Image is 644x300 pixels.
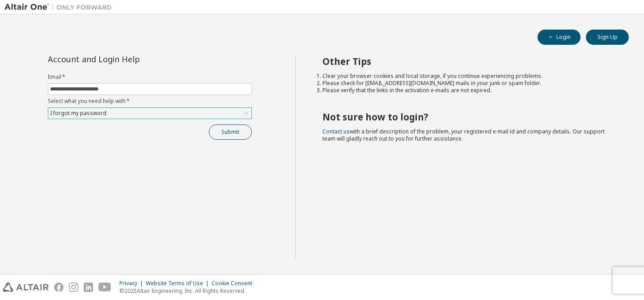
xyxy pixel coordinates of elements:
[48,56,211,63] div: Account and Login Help
[48,73,252,81] label: Email
[586,30,629,45] button: Sign Up
[209,124,252,140] button: Submit
[322,128,350,135] a: Contact us
[322,80,613,87] li: Please check for [EMAIL_ADDRESS][DOMAIN_NAME] mails in your junk or spam folder.
[4,3,116,12] img: Altair One
[48,98,252,105] label: Select what you need help with
[538,30,580,45] button: Login
[322,111,613,123] h2: Not sure how to login?
[54,283,64,292] img: facebook.svg
[322,87,613,94] li: Please verify that the links in the activation e-mails are not expired.
[48,108,251,119] div: I forgot my password
[322,56,613,67] h2: Other Tips
[84,283,93,292] img: linkedin.svg
[69,283,78,292] img: instagram.svg
[119,280,146,287] div: Privacy
[119,287,258,295] p: © 2025 Altair Engineering, Inc. All Rights Reserved.
[98,283,111,292] img: youtube.svg
[3,283,49,292] img: altair_logo.svg
[49,108,108,118] div: I forgot my password
[146,280,212,287] div: Website Terms of Use
[212,280,258,287] div: Cookie Consent
[322,128,605,142] span: with a brief description of the problem, your registered e-mail id and company details. Our suppo...
[322,73,613,80] li: Clear your browser cookies and local storage, if you continue experiencing problems.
